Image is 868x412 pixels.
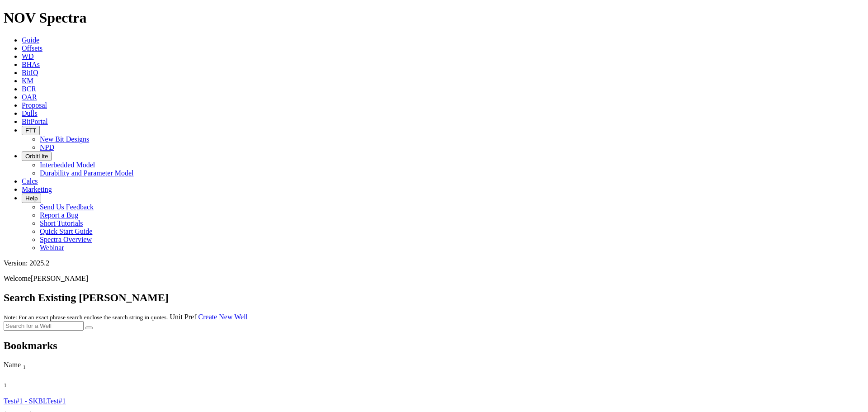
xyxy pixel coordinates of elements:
[4,321,84,331] input: Search for a Well
[23,364,26,370] sub: 1
[25,195,38,202] span: Help
[4,397,66,405] a: Test#1 - SKBLTest#1
[4,314,168,321] small: Note: For an exact phrase search enclose the search string in quotes.
[4,382,7,388] sub: 1
[22,36,39,44] a: Guide
[40,203,94,211] a: Send Us Feedback
[4,259,864,267] div: Version: 2025.2
[22,44,42,52] a: Offsets
[25,153,48,160] span: OrbitLite
[4,361,21,369] span: Name
[40,161,95,169] a: Interbedded Model
[22,152,52,161] button: OrbitLite
[170,313,196,321] a: Unit Pref
[22,93,37,101] a: OAR
[40,135,89,143] a: New Bit Designs
[22,177,38,185] a: Calcs
[4,275,864,283] p: Welcome
[4,361,804,371] div: Name Sort None
[25,127,36,134] span: FTT
[4,9,864,26] h1: NOV Spectra
[40,236,92,243] a: Spectra Overview
[22,52,34,60] a: WD
[31,275,88,282] span: [PERSON_NAME]
[4,379,49,389] div: Sort None
[4,361,804,379] div: Sort None
[40,244,64,251] a: Webinar
[40,169,134,177] a: Durability and Parameter Model
[40,219,83,227] a: Short Tutorials
[198,313,248,321] a: Create New Well
[4,379,49,397] div: Sort None
[4,379,7,387] span: Sort None
[22,85,36,93] a: BCR
[4,389,49,397] div: Column Menu
[23,361,26,369] span: Sort None
[22,109,38,117] a: Dulls
[40,211,78,219] a: Report a Bug
[22,69,38,76] a: BitIQ
[22,101,47,109] a: Proposal
[22,185,52,193] a: Marketing
[22,118,48,125] a: BitPortal
[4,292,864,304] h2: Search Existing [PERSON_NAME]
[4,371,804,379] div: Column Menu
[22,61,40,68] a: BHAs
[22,77,33,85] a: KM
[4,340,864,352] h2: Bookmarks
[40,227,92,235] a: Quick Start Guide
[22,194,41,203] button: Help
[22,126,40,135] button: FTT
[40,143,54,151] a: NPD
